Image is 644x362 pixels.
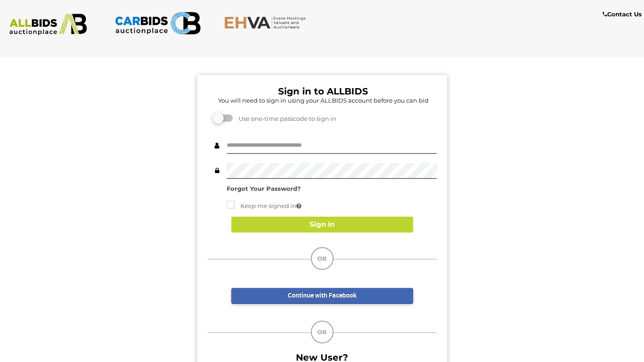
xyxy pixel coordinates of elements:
[224,16,310,29] img: EHVA.com.au
[115,9,201,37] img: CARBIDS.com.au
[5,14,91,35] img: ALLBIDS.com.au
[234,115,336,122] span: Use one-time passcode to sign in
[231,217,413,233] button: Sign In
[603,9,644,20] a: Contact Us
[311,321,334,343] div: OR
[210,97,437,104] h5: You will need to sign in using your ALLBIDS account before you can bid
[603,10,642,18] b: Contact Us
[311,247,334,270] div: OR
[231,288,413,304] a: Continue with Facebook
[227,201,301,211] label: Keep me signed in
[227,185,301,192] a: Forgot Your Password?
[278,86,368,97] b: Sign in to ALLBIDS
